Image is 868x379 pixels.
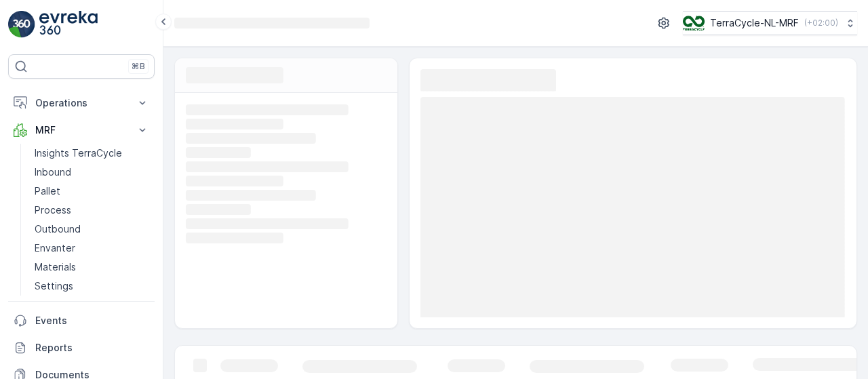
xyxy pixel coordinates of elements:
[35,146,122,160] p: Insights TerraCycle
[804,18,838,28] p: ( +02:00 )
[35,123,127,137] p: MRF
[35,279,73,293] p: Settings
[29,201,155,220] a: Process
[35,260,76,274] p: Materials
[8,117,155,144] button: MRF
[8,11,35,38] img: logo
[29,258,155,277] a: Materials
[683,16,705,31] img: TC_v739CUj.png
[29,277,155,296] a: Settings
[710,16,799,30] p: TerraCycle-NL-MRF
[35,96,127,110] p: Operations
[683,11,857,35] button: TerraCycle-NL-MRF(+02:00)
[8,89,155,117] button: Operations
[35,165,71,179] p: Inbound
[29,182,155,201] a: Pallet
[35,314,149,327] p: Events
[29,144,155,163] a: Insights TerraCycle
[35,184,60,198] p: Pallet
[35,341,149,355] p: Reports
[35,222,81,236] p: Outbound
[29,239,155,258] a: Envanter
[35,241,75,255] p: Envanter
[29,163,155,182] a: Inbound
[29,220,155,239] a: Outbound
[8,334,155,361] a: Reports
[8,307,155,334] a: Events
[35,203,71,217] p: Process
[132,61,145,72] p: ⌘B
[39,11,98,38] img: logo_light-DOdMpM7g.png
